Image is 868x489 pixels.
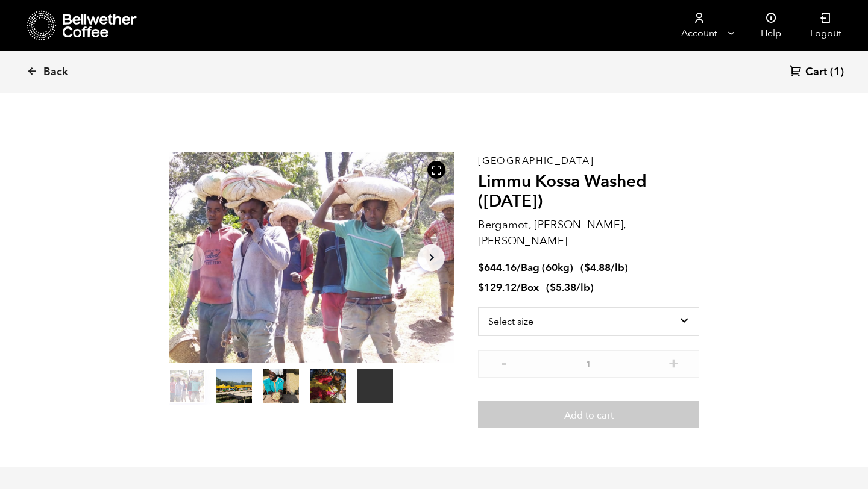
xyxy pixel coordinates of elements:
bdi: 5.38 [550,281,576,294]
span: $ [584,261,590,275]
span: ( ) [546,281,594,294]
button: - [496,357,511,369]
button: Add to cart [478,401,699,429]
p: Bergamot, [PERSON_NAME], [PERSON_NAME] [478,217,699,249]
bdi: 4.88 [584,261,611,275]
span: ( ) [580,261,628,275]
span: Back [43,65,68,79]
span: /lb [576,281,590,294]
span: / [517,261,521,275]
span: $ [478,281,484,294]
bdi: 129.12 [478,281,517,294]
span: Cart [805,65,827,79]
span: $ [478,261,484,275]
span: /lb [611,261,624,275]
bdi: 644.16 [478,261,517,275]
span: Bag (60kg) [521,261,573,275]
video: Your browser does not support the video tag. [357,369,393,403]
h2: Limmu Kossa Washed ([DATE]) [478,172,699,212]
span: / [517,281,521,294]
button: + [666,357,681,369]
span: (1) [830,65,844,79]
span: $ [550,281,556,294]
span: Box [521,281,539,294]
a: Cart (1) [790,64,844,81]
